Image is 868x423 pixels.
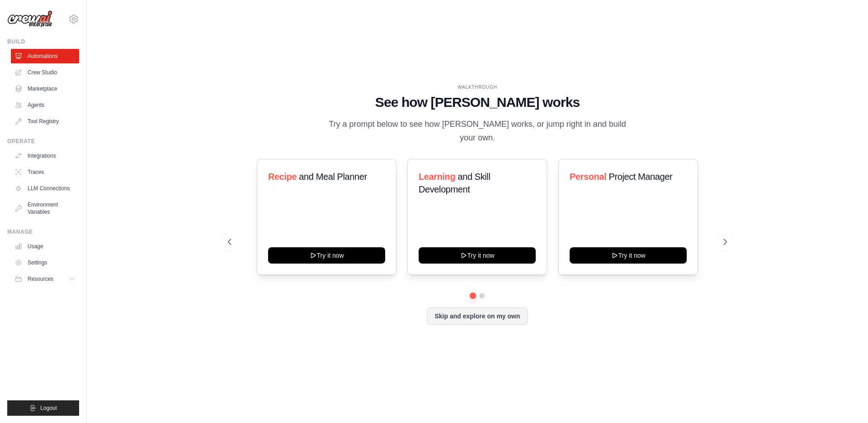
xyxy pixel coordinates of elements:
[11,82,79,96] a: Marketplace
[823,380,868,423] iframe: Chat Widget
[11,98,79,112] a: Agents
[228,84,727,91] div: WALKTHROUGH
[419,247,536,264] button: Try it now
[11,255,79,270] a: Settings
[11,149,79,163] a: Integrations
[11,114,79,129] a: Tool Registry
[11,239,79,254] a: Usage
[268,172,297,182] span: Recipe
[11,65,79,80] a: Crew Studio
[7,400,79,416] button: Logout
[11,197,79,219] a: Environment Variables
[11,272,79,286] button: Resources
[570,172,606,182] span: Personal
[7,10,52,28] img: Logo
[325,118,629,144] p: Try a prompt below to see how [PERSON_NAME] works, or jump right in and build your own.
[228,94,727,111] h1: See how [PERSON_NAME] works
[419,172,455,182] span: Learning
[570,247,687,264] button: Try it now
[7,38,79,45] div: Build
[268,247,385,264] button: Try it now
[299,172,367,182] span: and Meal Planner
[7,228,79,236] div: Manage
[40,404,57,412] span: Logout
[11,165,79,179] a: Traces
[609,172,672,182] span: Project Manager
[7,138,79,145] div: Operate
[419,172,490,194] span: and Skill Development
[11,49,79,63] a: Automations
[11,181,79,196] a: LLM Connections
[28,275,53,283] span: Resources
[427,308,528,325] button: Skip and explore on my own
